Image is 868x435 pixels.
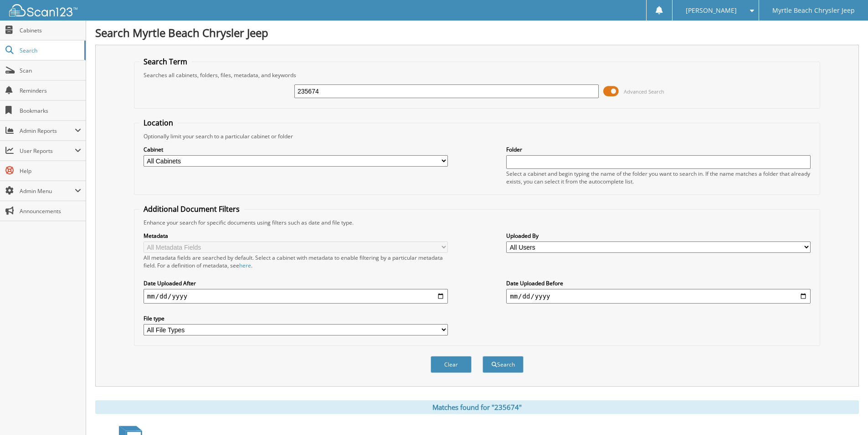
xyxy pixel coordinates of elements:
[506,146,811,153] label: Folder
[139,118,178,128] legend: Location
[506,232,811,240] label: Uploaded By
[144,146,448,153] label: Cabinet
[20,107,81,115] span: Bookmarks
[686,8,737,13] span: [PERSON_NAME]
[20,47,80,54] span: Search
[506,170,811,185] div: Select a cabinet and begin typing the name of the folder you want to search in. If the name match...
[139,204,244,214] legend: Additional Document Filters
[20,67,81,74] span: Scan
[20,26,81,34] span: Cabinets
[9,4,77,16] img: scan123-logo-white.svg
[20,167,81,175] span: Help
[20,87,81,94] span: Reminders
[20,127,75,135] span: Admin Reports
[144,314,448,322] label: File type
[20,187,75,195] span: Admin Menu
[772,8,855,13] span: Myrtle Beach Chrysler Jeep
[144,232,448,240] label: Metadata
[144,279,448,287] label: Date Uploaded After
[144,254,448,269] div: All metadata fields are searched by default. Select a cabinet with metadata to enable filtering b...
[506,289,811,304] input: end
[239,262,251,269] a: here
[95,25,859,40] h1: Search Myrtle Beach Chrysler Jeep
[139,57,192,67] legend: Search Term
[624,88,664,95] span: Advanced Search
[483,356,524,373] button: Search
[139,71,815,79] div: Searches all cabinets, folders, files, metadata, and keywords
[20,207,81,215] span: Announcements
[95,400,859,414] div: Matches found for "235674"
[506,279,811,287] label: Date Uploaded Before
[139,219,815,226] div: Enhance your search for specific documents using filters such as date and file type.
[20,147,75,155] span: User Reports
[144,289,448,304] input: start
[139,132,815,140] div: Optionally limit your search to a particular cabinet or folder
[431,356,472,373] button: Clear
